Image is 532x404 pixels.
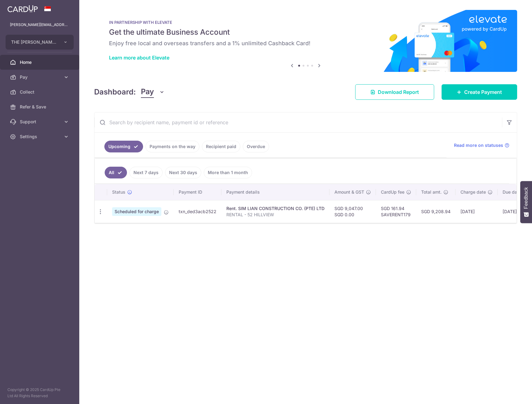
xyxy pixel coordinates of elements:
[334,189,364,195] span: Amount & GST
[20,104,61,110] span: Refer & Save
[520,181,532,223] button: Feedback - Show survey
[165,167,201,178] a: Next 30 days
[416,200,456,223] td: SGD 9,208.94
[141,86,154,98] span: Pay
[109,20,502,25] p: IN PARTNERSHIP WITH ELEVATE
[20,119,61,125] span: Support
[464,88,502,96] span: Create Payment
[94,10,517,72] img: Renovation banner
[226,205,325,212] div: Rent. SIM LIAN CONSTRUCTION CO. (PTE) LTD
[442,84,517,100] a: Create Payment
[421,189,442,195] span: Total amt.
[202,141,240,152] a: Recipient paid
[7,5,38,12] img: CardUp
[456,200,498,223] td: [DATE]
[20,74,61,80] span: Pay
[105,167,127,178] a: All
[20,89,61,95] span: Collect
[112,189,125,195] span: Status
[454,142,503,148] span: Read more on statuses
[381,189,404,195] span: CardUp fee
[146,141,199,152] a: Payments on the way
[243,141,269,152] a: Overdue
[109,27,502,37] h5: Get the ultimate Business Account
[355,84,434,100] a: Download Report
[112,207,161,216] span: Scheduled for charge
[141,86,165,98] button: Pay
[376,200,416,223] td: SGD 161.94 SAVERENT179
[226,212,325,218] p: RENTAL - 52 HILLVIEW
[20,134,61,140] span: Settings
[174,184,221,200] th: Payment ID
[378,88,419,96] span: Download Report
[523,187,529,209] span: Feedback
[10,22,69,28] p: [PERSON_NAME][EMAIL_ADDRESS][PERSON_NAME][DOMAIN_NAME]
[20,59,61,65] span: Home
[329,200,376,223] td: SGD 9,047.00 SGD 0.00
[6,35,74,50] button: THE [PERSON_NAME] TRADING PTE. LTD.
[204,167,252,178] a: More than 1 month
[11,39,57,45] span: THE [PERSON_NAME] TRADING PTE. LTD.
[109,40,502,47] h6: Enjoy free local and overseas transfers and a 1% unlimited Cashback Card!
[129,167,163,178] a: Next 7 days
[94,86,136,98] h4: Dashboard:
[454,142,509,148] a: Read more on statuses
[109,55,169,61] a: Learn more about Elevate
[94,112,502,132] input: Search by recipient name, payment id or reference
[460,189,486,195] span: Charge date
[174,200,221,223] td: txn_ded3acb2522
[104,141,143,152] a: Upcoming
[503,189,521,195] span: Due date
[221,184,329,200] th: Payment details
